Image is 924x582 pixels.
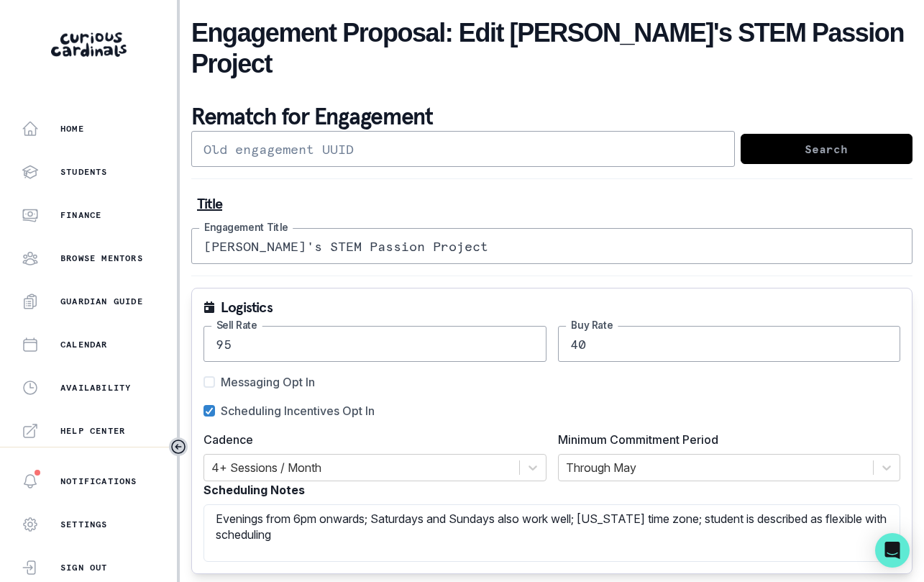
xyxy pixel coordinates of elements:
[203,431,538,448] label: Cadence
[60,123,84,135] p: Home
[60,425,125,437] p: Help Center
[169,437,188,456] button: Toggle sidebar
[191,17,912,79] h2: Engagement Proposal: Edit [PERSON_NAME]'s STEM Passion Project
[221,402,375,419] span: Scheduling Incentives Opt In
[741,134,912,164] button: Search
[60,253,143,264] p: Browse Mentors
[60,166,108,178] p: Students
[203,481,892,499] label: Scheduling Notes
[191,102,912,131] p: Rematch for Engagement
[51,32,127,57] img: Curious Cardinals Logo
[875,533,910,568] div: Open Intercom Messenger
[203,504,900,562] textarea: Evenings from 6pm onwards; Saturdays and Sundays also work well; [US_STATE] time zone; student is...
[60,339,108,350] p: Calendar
[60,476,137,487] p: Notifications
[60,382,131,394] p: Availability
[221,300,273,314] p: Logistics
[197,196,907,211] p: Title
[60,562,108,573] p: Sign Out
[558,431,892,448] label: Minimum Commitment Period
[221,373,315,391] span: Messaging Opt In
[60,296,143,307] p: Guardian Guide
[60,519,108,530] p: Settings
[191,131,735,167] input: Old engagement UUID
[60,209,101,221] p: Finance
